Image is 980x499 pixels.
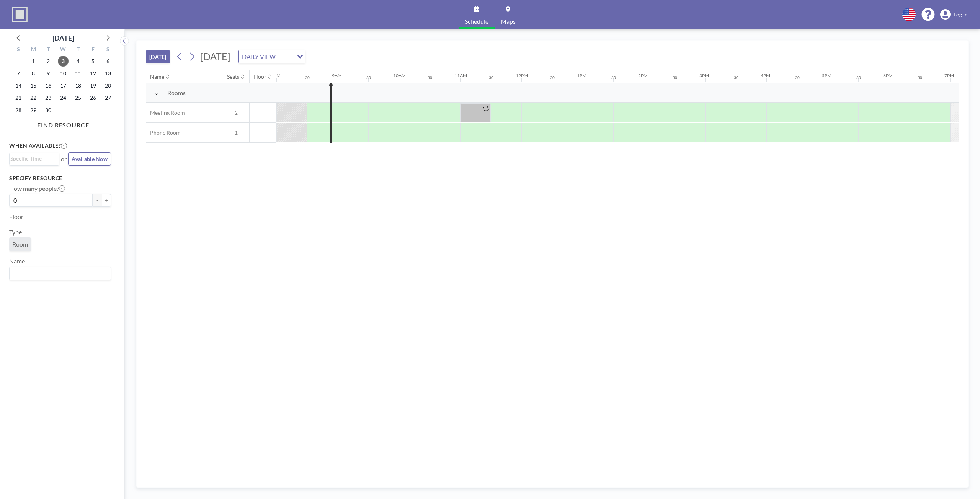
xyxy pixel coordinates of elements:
[761,73,770,78] div: 4PM
[28,105,39,115] span: Monday, September 29, 2025
[102,194,111,207] button: +
[200,50,230,62] span: [DATE]
[43,105,54,115] span: Tuesday, September 30, 2025
[85,45,100,55] div: F
[13,105,24,115] span: Sunday, September 28, 2025
[146,50,170,63] button: [DATE]
[9,228,22,236] label: Type
[954,11,968,18] span: Log in
[10,153,59,164] div: Search for option
[940,9,968,20] a: Log in
[227,73,239,80] div: Seats
[103,80,113,91] span: Saturday, September 20, 2025
[73,56,83,67] span: Thursday, September 4, 2025
[332,73,342,78] div: 9AM
[146,109,185,116] span: Meeting Room
[305,75,310,80] div: 30
[146,129,181,136] span: Phone Room
[58,93,69,103] span: Wednesday, September 24, 2025
[43,56,54,67] span: Tuesday, September 2, 2025
[103,68,113,79] span: Saturday, September 13, 2025
[103,93,113,103] span: Saturday, September 27, 2025
[822,73,831,78] div: 5PM
[13,80,24,91] span: Sunday, September 14, 2025
[61,155,67,163] span: or
[11,45,26,55] div: S
[465,18,488,24] span: Schedule
[250,109,276,116] span: -
[9,213,23,221] label: Floor
[70,45,85,55] div: T
[73,68,83,79] span: Thursday, September 11, 2025
[103,56,113,67] span: Saturday, September 6, 2025
[10,267,111,280] div: Search for option
[88,93,98,103] span: Friday, September 26, 2025
[28,93,39,103] span: Monday, September 22, 2025
[41,45,56,55] div: T
[393,73,406,78] div: 10AM
[673,75,677,80] div: 30
[13,93,24,103] span: Sunday, September 21, 2025
[454,73,467,78] div: 11AM
[550,75,555,80] div: 30
[918,75,922,80] div: 30
[72,156,108,162] span: Available Now
[223,109,249,116] span: 2
[250,129,276,136] span: -
[795,75,800,80] div: 30
[699,73,709,78] div: 3PM
[43,93,54,103] span: Tuesday, September 23, 2025
[577,73,586,78] div: 1PM
[883,73,893,78] div: 6PM
[366,75,371,80] div: 30
[56,45,71,55] div: W
[13,68,24,79] span: Sunday, September 7, 2025
[100,45,115,55] div: S
[516,73,528,78] div: 12PM
[58,80,69,91] span: Wednesday, September 17, 2025
[489,75,493,80] div: 30
[253,73,266,80] div: Floor
[611,75,616,80] div: 30
[150,73,164,80] div: Name
[12,7,28,22] img: organization-logo
[28,80,39,91] span: Monday, September 15, 2025
[73,80,83,91] span: Thursday, September 18, 2025
[52,33,74,43] div: [DATE]
[428,75,432,80] div: 30
[28,68,39,79] span: Monday, September 8, 2025
[9,118,117,129] h4: FIND RESOURCE
[43,68,54,79] span: Tuesday, September 9, 2025
[58,56,69,67] span: Wednesday, September 3, 2025
[58,68,69,79] span: Wednesday, September 10, 2025
[10,154,55,163] input: Search for option
[26,45,41,55] div: M
[12,241,28,248] span: Room
[734,75,738,80] div: 30
[93,194,102,207] button: -
[88,56,98,67] span: Friday, September 5, 2025
[9,175,111,182] h3: Specify resource
[638,73,648,78] div: 2PM
[501,18,516,24] span: Maps
[223,129,249,136] span: 1
[43,80,54,91] span: Tuesday, September 16, 2025
[239,50,305,63] div: Search for option
[944,73,954,78] div: 7PM
[28,56,39,67] span: Monday, September 1, 2025
[9,185,65,192] label: How many people?
[68,152,111,166] button: Available Now
[240,52,277,62] span: DAILY VIEW
[9,257,25,265] label: Name
[167,89,186,97] span: Rooms
[10,268,106,278] input: Search for option
[88,68,98,79] span: Friday, September 12, 2025
[278,52,292,62] input: Search for option
[856,75,861,80] div: 30
[73,93,83,103] span: Thursday, September 25, 2025
[88,80,98,91] span: Friday, September 19, 2025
